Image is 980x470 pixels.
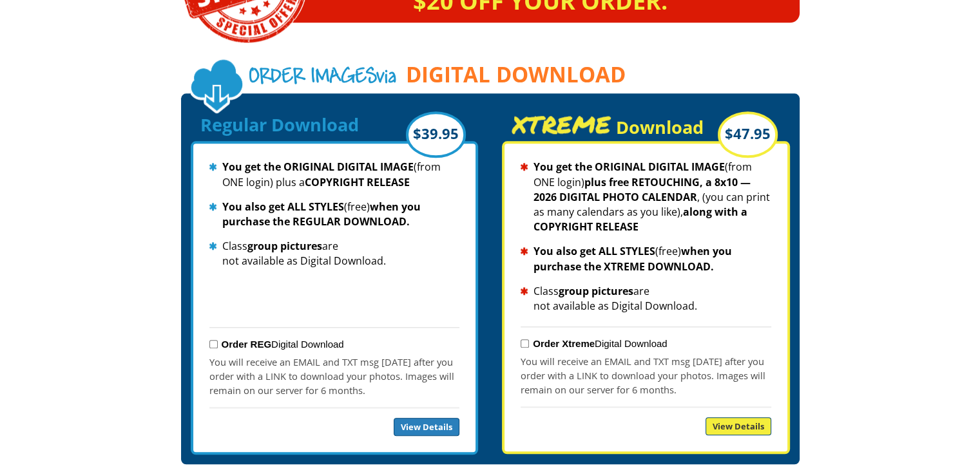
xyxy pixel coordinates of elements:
span: Download [616,115,704,139]
strong: group pictures [247,239,322,253]
li: (free) [209,200,459,229]
p: You will receive an EMAIL and TXT msg [DATE] after you order with a LINK to download your photos.... [209,355,459,397]
li: (from ONE login) plus a [209,160,459,189]
strong: Order Xtreme [533,338,595,349]
li: (from ONE login) , (you can print as many calendars as you like), [521,160,771,234]
span: DIGITAL DOWNLOAD [406,63,626,86]
strong: group pictures [559,284,633,298]
a: View Details [394,418,459,436]
span: via [249,66,396,91]
strong: You get the ORIGINAL DIGITAL IMAGE [222,160,414,174]
strong: You also get ALL STYLES [533,244,655,258]
span: Regular Download [200,113,359,136]
strong: along with a COPYRIGHT RELEASE [533,205,747,234]
li: Class are not available as Digital Download. [209,239,459,268]
span: Order Images [249,66,376,89]
span: XTREME [512,115,611,134]
div: $47.95 [718,111,778,158]
strong: plus free RETOUCHING, a 8x10 — 2026 DIGITAL PHOTO CALENDAR [533,175,751,204]
p: You will receive an EMAIL and TXT msg [DATE] after you order with a LINK to download your photos.... [521,354,771,397]
li: (free) [521,244,771,274]
div: $39.95 [406,111,466,158]
strong: Order REG [222,339,272,350]
strong: You also get ALL STYLES [222,200,344,214]
a: View Details [706,417,771,435]
label: Digital Download [222,339,344,350]
strong: when you purchase the REGULAR DOWNLOAD. [222,200,421,229]
strong: You get the ORIGINAL DIGITAL IMAGE [533,160,725,174]
label: Digital Download [533,338,667,349]
strong: when you purchase the XTREME DOWNLOAD. [533,244,732,273]
strong: COPYRIGHT RELEASE [305,175,410,189]
li: Class are not available as Digital Download. [521,284,771,314]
